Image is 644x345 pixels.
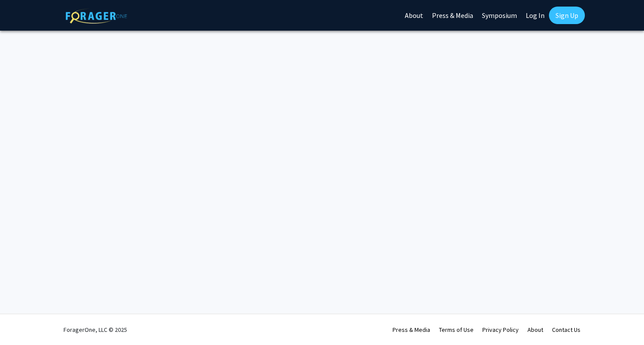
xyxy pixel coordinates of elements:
div: ForagerOne, LLC © 2025 [64,314,127,345]
a: Privacy Policy [482,326,519,334]
a: About [527,326,543,334]
img: ForagerOne Logo [66,8,127,24]
a: Sign Up [549,7,585,24]
a: Contact Us [552,326,580,334]
a: Press & Media [393,326,430,334]
a: Terms of Use [439,326,474,334]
